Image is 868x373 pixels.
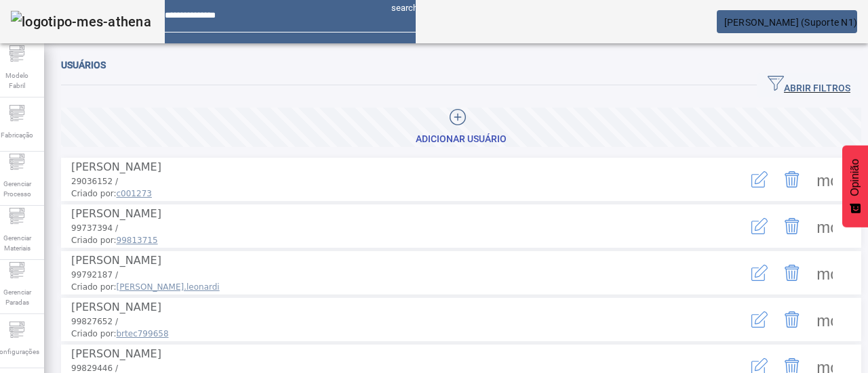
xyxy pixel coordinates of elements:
[808,303,841,336] button: Mais
[842,146,868,227] button: Feedback - Mostrar pesquisa
[71,160,161,173] span: [PERSON_NAME]
[117,282,220,292] span: [PERSON_NAME].leonardi
[71,270,118,280] span: 99792187 /
[71,328,727,340] span: Criado por:
[61,60,106,70] font: Usuários
[3,234,31,252] font: Gerenciar Materiais
[808,163,841,196] button: Mais
[71,347,161,360] span: [PERSON_NAME]
[776,257,808,289] button: Delete
[71,177,118,186] span: 29036152 /
[416,133,507,144] font: Adicionar Usuário
[776,210,808,242] button: Delete
[11,11,151,32] img: logotipo-mes-athena
[808,210,841,242] button: Mais
[3,180,31,198] font: Gerenciar Processo
[849,159,861,196] font: Opinião
[724,17,858,28] font: [PERSON_NAME] (Suporte N1)
[61,108,861,147] button: Adicionar Usuário
[71,234,727,246] span: Criado por:
[71,207,161,220] span: [PERSON_NAME]
[71,281,727,293] span: Criado por:
[71,301,161,313] span: [PERSON_NAME]
[71,188,727,200] span: Criado por:
[71,364,118,373] span: 99829446 /
[71,254,161,267] span: [PERSON_NAME]
[117,236,158,245] span: 99813715
[117,329,169,338] span: brtec799658
[808,257,841,289] button: Mais
[757,73,861,97] button: ABRIR FILTROS
[3,288,31,306] font: Gerenciar Paradas
[71,317,118,326] span: 99827652 /
[776,163,808,196] button: Delete
[117,189,152,198] span: c001273
[5,72,28,89] font: Modelo Fabril
[776,303,808,336] button: Delete
[71,223,118,233] span: 99737394 /
[784,83,850,93] font: ABRIR FILTROS
[1,131,33,139] font: Fabricação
